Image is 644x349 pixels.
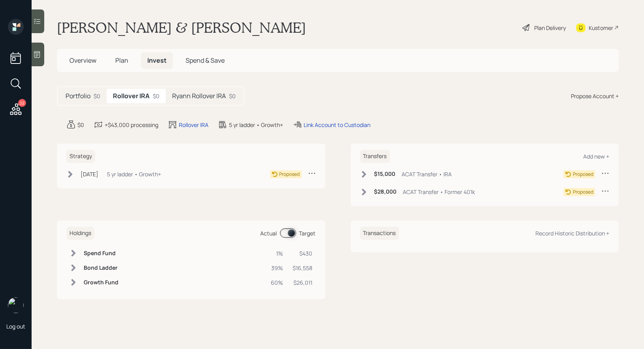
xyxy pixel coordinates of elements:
div: 22 [18,99,26,107]
div: ACAT Transfer • IRA [402,170,452,178]
h1: [PERSON_NAME] & [PERSON_NAME] [57,19,306,36]
div: Kustomer [589,24,613,32]
div: $0 [153,92,160,100]
div: Proposed [573,188,593,196]
div: $0 [229,92,236,100]
h5: Ryann Rollover IRA [172,92,226,100]
h5: Portfolio [66,92,90,100]
h6: Transfers [360,150,390,163]
h6: Strategy [66,150,95,163]
span: Plan [115,56,128,65]
div: Proposed [573,171,593,178]
h6: $15,000 [374,171,396,177]
h6: Bond Ladder [84,265,118,271]
h6: Transactions [360,227,399,240]
div: Proposed [280,171,300,178]
div: 39% [271,264,284,272]
div: Add new + [583,153,609,160]
div: Record Historic Distribution + [535,230,609,237]
span: Overview [69,56,96,65]
div: $16,558 [293,264,313,272]
div: $0 [77,121,84,129]
div: 1% [271,249,284,258]
div: ACAT Transfer • Former 401k [403,188,475,196]
h5: Rollover IRA [113,92,150,100]
div: 5 yr ladder • Growth+ [107,170,161,178]
div: Link Account to Custodian [304,121,370,129]
div: [DATE] [81,170,98,178]
img: treva-nostdahl-headshot.png [8,297,24,313]
span: Invest [147,56,167,65]
h6: Growth Fund [84,279,118,286]
div: Target [299,229,316,237]
div: 60% [271,278,284,287]
div: $26,011 [293,278,313,287]
h6: $28,000 [374,188,397,195]
div: +$43,000 processing [105,121,158,129]
div: Plan Delivery [534,24,566,32]
span: Spend & Save [186,56,225,65]
div: Log out [6,323,25,330]
div: $430 [293,249,313,258]
div: 5 yr ladder • Growth+ [229,121,283,129]
div: Propose Account + [571,92,619,100]
h6: Spend Fund [84,250,118,257]
div: Rollover IRA [179,121,208,129]
div: Actual [261,229,277,237]
div: $0 [94,92,100,100]
h6: Holdings [66,227,94,240]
